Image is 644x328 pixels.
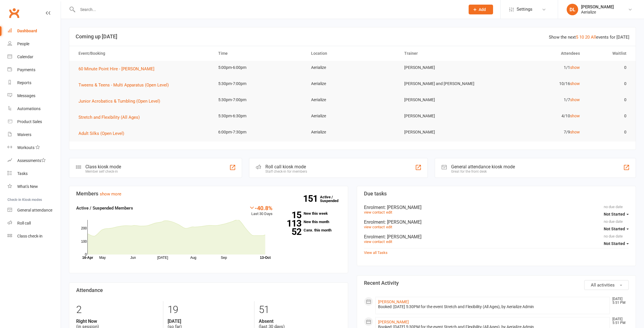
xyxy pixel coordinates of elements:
td: 0 [585,109,632,123]
td: Aerialize [306,77,399,91]
a: Reports [7,76,61,89]
span: Adult Silks (Open Level) [78,131,124,136]
td: [PERSON_NAME] [399,109,492,123]
button: All activities [584,280,629,290]
a: edit [386,225,392,229]
div: Reports [17,80,31,85]
a: Class kiosk mode [7,230,61,243]
div: Enrolment [364,219,629,225]
td: 5:30pm-6:30pm [213,109,306,123]
td: 5:30pm-7:00pm [213,93,306,107]
a: 15New this week [281,212,341,215]
a: [PERSON_NAME] [378,320,409,324]
td: 0 [585,125,632,139]
a: What's New [7,180,61,193]
div: Class kiosk mode [85,164,121,169]
a: 151Active / Suspended [320,191,345,207]
a: Product Sales [7,115,61,128]
div: 19 [168,301,250,318]
div: Assessments [17,158,46,163]
td: Aerialize [306,125,399,139]
th: Location [306,46,399,61]
div: Class check-in [17,234,43,238]
button: Adult Silks (Open Level) [78,130,128,137]
div: Dashboard [17,29,37,33]
div: Aerialize [581,10,614,15]
h3: Attendance [76,287,341,293]
button: Add [469,5,493,14]
button: Not Started [604,224,629,234]
span: : [PERSON_NAME] [385,219,421,225]
div: Enrolment [364,205,629,210]
strong: 113 [281,219,301,228]
div: -40.8% [249,205,273,211]
button: Junior Acrobatics & Tumbling (Open Level) [78,98,164,105]
td: 10/16 [492,77,585,91]
strong: [DATE] [168,318,250,324]
span: : [PERSON_NAME] [385,205,421,210]
th: Trainer [399,46,492,61]
time: [DATE] 5:51 PM [609,317,628,325]
span: Not Started [604,241,625,246]
a: view contact [364,225,385,229]
div: Roll call kiosk mode [265,164,307,169]
span: : [PERSON_NAME] [385,234,421,240]
a: Waivers [7,128,61,141]
div: What's New [17,184,38,189]
div: General attendance kiosk mode [451,164,515,169]
span: Tweens & Teens - Multi Apparatus (Open Level) [78,82,169,88]
a: 10 [579,35,584,40]
a: Automations [7,102,61,115]
span: Not Started [604,227,625,231]
td: 0 [585,93,632,107]
th: Attendees [492,46,585,61]
button: Stretch and Flexibility (All Ages) [78,114,144,121]
td: 0 [585,77,632,91]
a: General attendance kiosk mode [7,204,61,217]
div: Product Sales [17,119,42,124]
a: All [591,35,596,40]
div: [PERSON_NAME] [581,4,614,10]
a: Dashboard [7,24,61,37]
td: 7/9 [492,125,585,139]
a: show [570,97,580,102]
strong: 151 [303,194,320,203]
td: [PERSON_NAME] and [PERSON_NAME] [399,77,492,91]
a: [PERSON_NAME] [378,299,409,304]
a: show [570,65,580,70]
div: Payments [17,67,35,72]
span: Not Started [604,212,625,216]
button: Tweens & Teens - Multi Apparatus (Open Level) [78,82,173,88]
button: Not Started [604,209,629,219]
a: view contact [364,210,385,214]
div: People [17,42,29,46]
span: Stretch and Flexibility (All Ages) [78,115,140,120]
a: view contact [364,240,385,244]
span: All activities [591,282,615,288]
strong: Absent [259,318,341,324]
div: Member self check-in [85,169,121,174]
h3: Recent Activity [364,280,629,286]
a: View all Tasks [364,250,388,255]
td: 6:00pm-7:30pm [213,125,306,139]
a: Clubworx [7,6,21,20]
a: edit [386,210,392,214]
td: 1/7 [492,93,585,107]
td: Aerialize [306,61,399,74]
span: 60 Minute Point Hire - [PERSON_NAME] [78,66,154,71]
div: Last 30 Days [249,205,273,217]
a: show [570,114,580,118]
input: Search... [76,5,461,14]
a: Workouts [7,141,61,154]
time: [DATE] 5:51 PM [609,297,628,305]
a: Calendar [7,50,61,63]
a: 113New this month [281,220,341,224]
div: Tasks [17,171,28,176]
td: 0 [585,61,632,74]
td: 4/10 [492,109,585,123]
button: Not Started [604,238,629,249]
div: Messages [17,93,35,98]
strong: 15 [281,211,301,219]
h3: Coming up [DATE] [76,34,629,39]
a: 52Canx. this month [281,228,341,232]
